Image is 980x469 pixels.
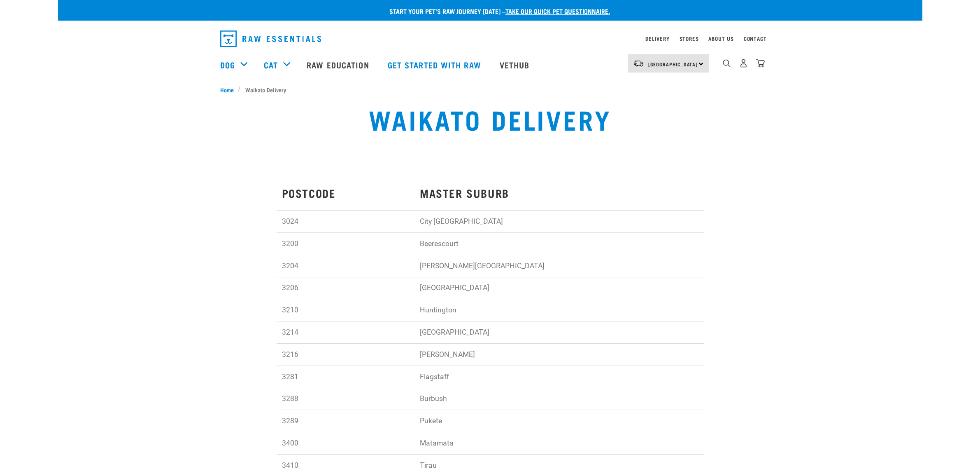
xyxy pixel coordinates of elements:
td: Flagstaff [414,366,704,388]
nav: breadcrumbs [220,85,760,94]
p: Start your pet’s raw journey [DATE] – [64,6,929,16]
td: Burbush [414,388,704,410]
h3: POSTCODE [282,187,409,199]
td: 3281 [277,366,414,388]
td: 3400 [277,432,414,455]
nav: dropdown navigation [214,27,767,50]
a: About Us [708,37,733,40]
td: 3206 [277,277,414,299]
span: [GEOGRAPHIC_DATA] [648,63,698,66]
td: [PERSON_NAME][GEOGRAPHIC_DATA] [414,255,704,277]
td: [PERSON_NAME] [414,344,704,366]
a: Stores [680,37,699,40]
img: home-icon-1@2x.png [723,59,731,67]
a: Contact [744,37,767,40]
a: Cat [264,59,278,71]
td: 3288 [277,388,414,410]
td: Pukete [414,410,704,432]
a: Delivery [645,37,669,40]
td: 3214 [277,321,414,344]
td: 3289 [277,410,414,432]
td: Matamata [414,432,704,455]
h1: Waikato Delivery [220,104,760,134]
td: Huntington [414,299,704,321]
span: Home [220,85,234,94]
td: City [GEOGRAPHIC_DATA] [414,211,704,233]
nav: dropdown navigation [58,48,922,81]
a: Raw Education [298,48,379,81]
td: 3204 [277,255,414,277]
a: take our quick pet questionnaire. [505,9,610,13]
img: home-icon@2x.png [756,59,765,68]
td: 3024 [277,211,414,233]
h3: MASTER SUBURB [420,187,698,199]
img: user.png [739,59,748,68]
td: [GEOGRAPHIC_DATA] [414,277,704,299]
img: van-moving.png [633,60,644,67]
td: Beerescourt [414,233,704,255]
td: 3210 [277,299,414,321]
img: Raw Essentials Logo [220,30,321,47]
td: 3200 [277,233,414,255]
a: Get started with Raw [379,48,491,81]
a: Home [220,85,238,94]
a: Dog [220,59,235,71]
a: Vethub [491,48,540,81]
td: [GEOGRAPHIC_DATA] [414,321,704,344]
td: 3216 [277,344,414,366]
